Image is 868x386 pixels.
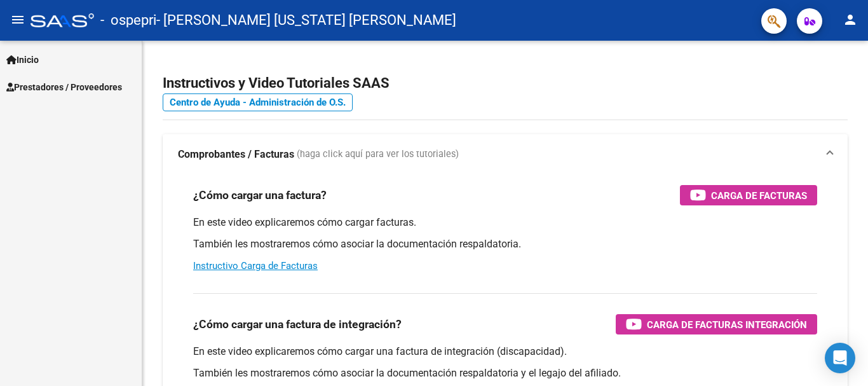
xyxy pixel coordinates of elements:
[6,53,39,67] span: Inicio
[178,148,294,162] strong: Comprobantes / Facturas
[10,12,25,27] mat-icon: menu
[163,93,353,111] a: Centro de Ayuda - Administración de O.S.
[825,343,855,373] div: Open Intercom Messenger
[616,314,817,334] button: Carga de Facturas Integración
[100,6,156,34] span: - ospepri
[680,185,817,205] button: Carga de Facturas
[193,237,817,251] p: También les mostraremos cómo asociar la documentación respaldatoria.
[163,71,848,95] h2: Instructivos y Video Tutoriales SAAS
[193,345,817,359] p: En este video explicaremos cómo cargar una factura de integración (discapacidad).
[6,80,122,94] span: Prestadores / Proveedores
[843,12,858,27] mat-icon: person
[193,366,817,380] p: También les mostraremos cómo asociar la documentación respaldatoria y el legajo del afiliado.
[193,315,402,333] h3: ¿Cómo cargar una factura de integración?
[193,186,327,204] h3: ¿Cómo cargar una factura?
[193,216,817,230] p: En este video explicaremos cómo cargar facturas.
[156,6,456,34] span: - [PERSON_NAME] [US_STATE] [PERSON_NAME]
[163,134,848,175] mat-expansion-panel-header: Comprobantes / Facturas (haga click aquí para ver los tutoriales)
[193,260,318,272] a: Instructivo Carga de Facturas
[711,188,807,203] span: Carga de Facturas
[647,317,807,333] span: Carga de Facturas Integración
[297,148,459,162] span: (haga click aquí para ver los tutoriales)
